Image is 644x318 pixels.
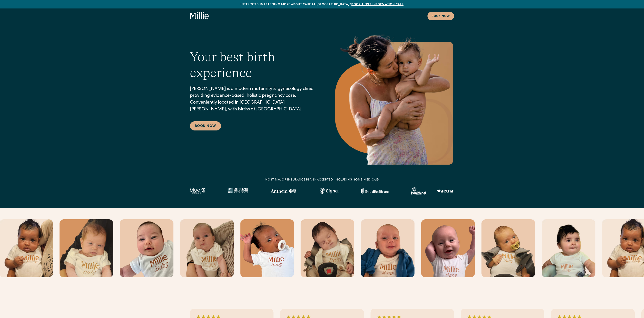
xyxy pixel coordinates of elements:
h1: Your best birth experience [190,49,317,81]
div: Book now [432,14,450,19]
img: United Healthcare logo [361,188,389,194]
img: Baby wearing Millie shirt [421,219,475,277]
img: Aetna logo [437,189,454,192]
img: Baby wearing Millie shirt [240,219,294,277]
img: Cigna logo [319,188,339,194]
a: Book now [427,12,454,20]
img: Baby wearing Millie shirt [120,219,173,277]
p: [PERSON_NAME] is a modern maternity & gynecology clinic providing evidence-based, holistic pregna... [190,86,317,113]
img: Healthnet logo [411,187,427,195]
img: Baby wearing Millie shirt [481,219,535,277]
img: Anthem Logo [270,189,296,193]
a: home [190,12,209,20]
img: Baby wearing Millie shirt [180,219,234,277]
div: MOST MAJOR INSURANCE PLANS ACCEPTED, INCLUDING some MEDICAID [265,178,379,182]
img: North East Medical Services logo [227,188,248,194]
img: Mother holding and kissing her baby on the cheek. [334,28,454,165]
img: Baby wearing Millie shirt [542,219,595,277]
img: Baby wearing Millie shirt [301,219,354,277]
img: Baby wearing Millie shirt [361,219,414,277]
a: Book a free information call [351,3,403,6]
img: Baby wearing Millie shirt [59,219,113,277]
img: Blue California logo [190,188,205,194]
a: Book Now [190,121,221,130]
